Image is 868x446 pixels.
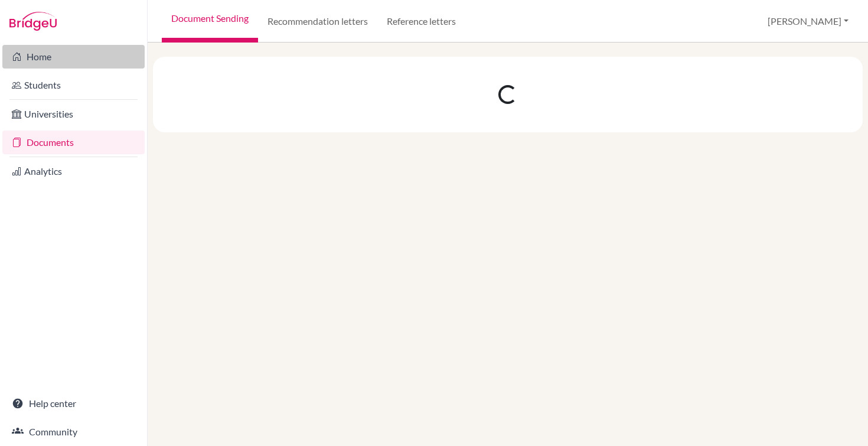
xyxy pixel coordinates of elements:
[2,102,145,126] a: Universities
[2,159,145,183] a: Analytics
[9,12,57,31] img: Bridge-U
[2,392,145,415] a: Help center
[2,420,145,444] a: Community
[2,131,145,154] a: Documents
[2,45,145,69] a: Home
[2,73,145,97] a: Students
[762,10,854,32] button: [PERSON_NAME]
